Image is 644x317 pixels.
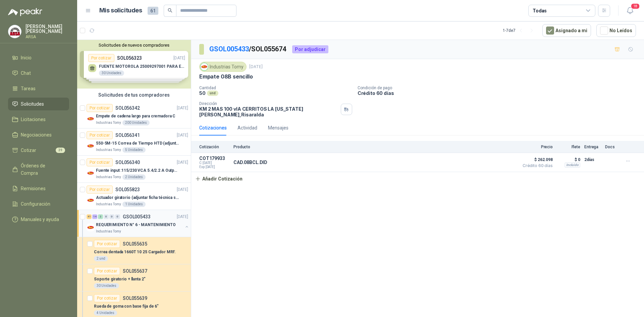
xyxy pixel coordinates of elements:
p: Crédito 60 días [358,90,641,96]
div: 2 [98,214,103,219]
p: Correa dentada 1660T 10 25 Cargador MRF. [94,249,176,255]
img: Company Logo [87,169,95,177]
button: Añadir Cotización [191,172,246,186]
p: SOL055635 [123,242,147,246]
a: Por cotizarSOL055823[DATE] Company LogoActuador giratorio (adjuntar ficha técnica si es diferente... [77,183,191,210]
a: Negociaciones [8,128,69,141]
p: Industrias Tomy [96,120,121,125]
p: [DATE] [177,159,188,166]
span: Órdenes de Compra [21,162,63,177]
img: Company Logo [87,115,95,123]
p: REQUERIMIENTO N° 6 - MANTENIMIENTO [96,222,176,228]
span: Licitaciones [21,116,46,123]
span: Manuales y ayuda [21,216,59,223]
div: 1 - 7 de 7 [503,25,537,36]
a: Por cotizarSOL056341[DATE] Company Logo550-5M-15 Correa de Tiempo HTD (adjuntar ficha y /o imagen... [77,128,191,156]
a: Configuración [8,198,69,210]
div: 4 Unidades [94,310,117,316]
p: CAD.08BCL.DID [233,160,267,165]
p: Fuente input :115/230 VCA 5.4/2.2 A Output: 24 VDC 10 A 47-63 Hz [96,167,179,174]
a: Solicitudes [8,98,69,110]
a: Tareas [8,82,69,95]
span: Remisiones [21,185,46,192]
div: 0 [104,214,109,219]
p: Industrias Tomy [96,147,121,153]
button: No Leídos [596,24,636,37]
div: Actividad [237,124,257,131]
div: Por cotizar [87,131,113,139]
p: Flete [557,145,580,149]
button: Asignado a mi [542,24,591,37]
a: Por cotizarSOL055637Soporte giratorio + llanta 2"30 Unidades [77,264,191,292]
p: SOL056340 [115,160,140,165]
span: Chat [21,69,31,77]
p: Cantidad [199,86,352,90]
span: Configuración [21,200,50,208]
p: ARSA [25,35,69,39]
div: 5 Unidades [122,147,146,153]
p: Soporte giratorio + llanta 2" [94,276,146,282]
p: [DATE] [177,214,188,220]
p: SOL056342 [115,106,140,110]
p: Entrega [584,145,601,149]
p: Actuador giratorio (adjuntar ficha técnica si es diferente a festo) [96,195,179,201]
p: Industrias Tomy [96,229,121,234]
span: Exp: [DATE] [199,165,229,169]
span: Tareas [21,85,36,92]
a: Remisiones [8,182,69,195]
span: Inicio [21,54,32,61]
div: Todas [533,7,547,14]
div: und [207,91,218,96]
div: Por cotizar [87,158,113,166]
div: 14 [92,214,97,219]
p: 550-5M-15 Correa de Tiempo HTD (adjuntar ficha y /o imagenes) [96,140,179,147]
div: Por cotizar [87,104,113,112]
p: SOL056341 [115,133,140,138]
div: Por cotizar [94,267,120,275]
img: Company Logo [8,25,21,38]
div: 2 Unidades [122,174,146,180]
div: Solicitudes de tus compradores [77,89,191,101]
p: [DATE] [177,187,188,193]
p: 50 [199,90,206,96]
span: C: [DATE] [199,161,229,165]
p: / SOL055674 [209,44,287,54]
div: 200 Unidades [122,120,150,125]
span: Solicitudes [21,100,44,108]
button: Solicitudes de nuevos compradores [80,43,188,48]
div: Mensajes [268,124,288,131]
p: Cotización [199,145,229,149]
a: Chat [8,67,69,80]
div: Por cotizar [94,294,120,302]
a: Por cotizarSOL056340[DATE] Company LogoFuente input :115/230 VCA 5.4/2.2 A Output: 24 VDC 10 A 47... [77,156,191,183]
span: 61 [148,7,158,15]
img: Company Logo [87,223,95,231]
a: Manuales y ayuda [8,213,69,226]
p: Precio [519,145,553,149]
img: Company Logo [87,196,95,204]
p: Industrias Tomy [96,202,121,207]
a: Órdenes de Compra [8,159,69,179]
img: Company Logo [201,63,208,70]
a: Inicio [8,51,69,64]
a: Por cotizarSOL055635Correa dentada 1660T 10 25 Cargador MRF.2 und [77,237,191,264]
div: 0 [115,214,120,219]
p: $ 0 [557,156,580,164]
p: Empate de cadena largo para cremadora C [96,113,175,119]
span: Crédito 60 días [519,164,553,168]
span: 39 [56,148,65,153]
p: Industrias Tomy [96,174,121,180]
p: Producto [233,145,515,149]
span: $ 262.098 [519,156,553,164]
div: Incluido [565,162,580,168]
div: 30 Unidades [94,283,119,288]
div: Cotizaciones [199,124,227,131]
img: Logo peakr [8,8,42,16]
p: SOL055823 [115,187,140,192]
a: Cotizar39 [8,144,69,157]
p: Rueda de goma con base fija de 6" [94,303,159,310]
span: 18 [631,3,640,9]
p: [DATE] [249,64,263,70]
a: Licitaciones [8,113,69,126]
div: 0 [109,214,114,219]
